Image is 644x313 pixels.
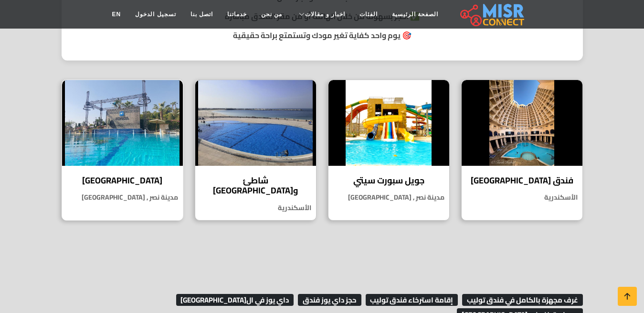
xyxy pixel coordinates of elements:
[189,80,322,221] a: شاطئ وفندق جولدن جويل شاطئ و[GEOGRAPHIC_DATA] الأسكندرية
[183,5,220,23] a: اتصل بنا
[328,80,449,166] img: جويل سبورت سيتي
[352,5,385,23] a: الفئات
[220,5,254,23] a: خدماتنا
[62,80,183,166] img: فندق الماسة
[363,293,458,307] a: إقامة استرخاء فندق توليب
[56,80,189,221] a: فندق الماسة [GEOGRAPHIC_DATA] مدينة نصر , [GEOGRAPHIC_DATA]
[322,80,455,221] a: جويل سبورت سيتي جويل سبورت سيتي مدينة نصر , [GEOGRAPHIC_DATA]
[469,175,575,186] h4: فندق [GEOGRAPHIC_DATA]
[460,2,524,26] img: main.misr_connect
[328,192,449,202] p: مدينة نصر , [GEOGRAPHIC_DATA]
[254,5,289,23] a: من نحن
[296,293,361,307] a: حجز داي يوز فندق
[460,293,583,307] a: غرف مجهزة بالكامل في فندق توليب
[462,294,583,306] span: غرف مجهزة بالكامل في فندق توليب
[69,175,176,186] h4: [GEOGRAPHIC_DATA]
[128,5,183,23] a: تسجيل الدخول
[233,28,412,42] strong: 🎯 يوم واحد كفاية تغير مودك وتستمتع براحة حقيقية
[202,175,309,196] h4: شاطئ و[GEOGRAPHIC_DATA]
[289,5,352,23] a: اخبار و مقالات
[462,80,582,166] img: فندق توليب الإسكندرية
[366,294,458,306] span: إقامة استرخاء فندق توليب
[195,80,316,166] img: شاطئ وفندق جولدن جويل
[105,5,128,23] a: EN
[62,192,183,202] p: مدينة نصر , [GEOGRAPHIC_DATA]
[305,10,345,19] span: اخبار و مقالات
[385,5,445,23] a: الصفحة الرئيسية
[176,294,294,306] span: داي يوز في ال[GEOGRAPHIC_DATA]
[455,80,589,221] a: فندق توليب الإسكندرية فندق [GEOGRAPHIC_DATA] الأسكندرية
[298,294,361,306] span: حجز داي يوز فندق
[174,293,294,307] a: داي يوز في ال[GEOGRAPHIC_DATA]
[462,192,582,202] p: الأسكندرية
[195,203,316,213] p: الأسكندرية
[336,175,442,186] h4: جويل سبورت سيتي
